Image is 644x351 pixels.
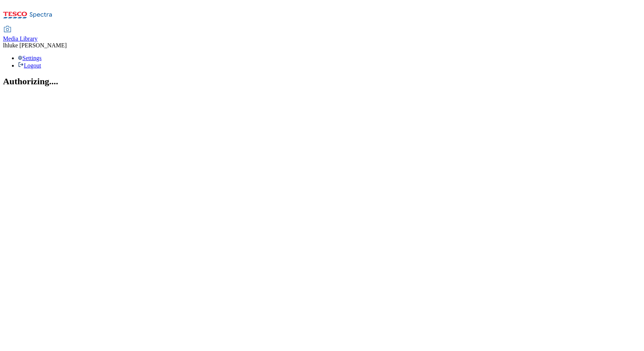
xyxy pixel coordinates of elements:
a: Settings [18,55,42,61]
span: Media Library [3,35,38,42]
a: Logout [18,62,41,69]
a: Media Library [3,26,38,42]
span: lh [3,42,7,48]
span: luke [PERSON_NAME] [7,42,67,48]
h2: Authorizing.... [3,76,641,87]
